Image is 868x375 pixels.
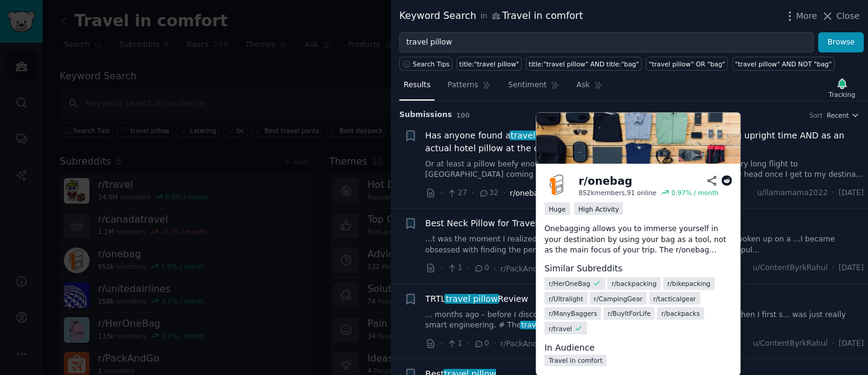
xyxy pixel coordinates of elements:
span: Search Tips [413,60,450,68]
a: ... months ago – before I discovered the TRTLtravel pillow. I'll be honest with you – when I firs... [425,310,864,331]
span: r/ CampingGear [594,294,643,302]
span: 0 [474,263,489,274]
span: · [832,188,835,199]
span: r/ Ultralight [548,294,583,302]
span: 0 [474,338,489,349]
a: Has anyone found atravel pillowthat works for both long airplane/sleeping upright time AND as an ... [425,129,864,155]
div: Keyword Search Travel in comfort [399,9,583,24]
div: "travel pillow" AND NOT "bag" [735,60,831,68]
span: More [796,10,817,23]
button: More [783,10,817,23]
input: Try a keyword related to your business [399,32,814,53]
span: Close [836,10,859,23]
span: 1 [447,338,462,349]
span: [DATE] [839,338,864,349]
a: Results [399,76,435,101]
span: r/ backpacking [612,279,657,288]
span: r/ ManyBaggers [548,309,597,318]
div: r/ onebag [578,173,632,188]
span: · [472,187,474,199]
span: r/ bikepacking [667,279,710,288]
span: [DATE] [839,188,864,199]
a: Ask [572,76,607,101]
div: title:"travel pillow" [460,60,519,68]
span: r/PackAndGo [500,340,548,348]
span: travel pillow [444,294,499,304]
div: 852k members, 91 online [578,188,656,197]
div: title:"travel pillow" AND title:"bag" [529,60,639,68]
button: Search Tips [399,57,452,71]
span: travel pillow [520,321,567,329]
button: Browse [818,32,864,53]
span: r/ travel [548,324,572,332]
span: 1 [447,263,462,274]
span: Recent [827,111,849,120]
span: r/PackAndGo [500,265,548,273]
span: r/onebag [510,189,544,198]
a: Sentiment [504,76,564,101]
a: "travel pillow" OR "bag" [646,57,728,71]
span: Has anyone found a that works for both long airplane/sleeping upright time AND as an actual hotel... [425,129,864,155]
a: ...t was the moment I realized I'd been doingtravel pillows all wrong. If you've ever woken up on... [425,234,864,255]
span: r/ tacticalgear [653,294,696,302]
span: r/ backpacks [661,309,699,318]
span: u/ContentByrkRahul [753,263,828,274]
button: Close [821,10,859,23]
div: 0.97 % / month [671,188,719,197]
span: r/ BuyItForLife [607,309,650,318]
span: Patterns [447,80,478,91]
span: [DATE] [839,263,864,274]
a: title:"travel pillow" [457,57,522,71]
img: onebag [544,173,570,198]
div: Tracking [828,90,855,99]
span: Submission s [399,110,452,121]
span: 32 [478,188,499,199]
button: Tracking [824,75,859,101]
div: "travel pillow" OR "bag" [649,60,726,68]
span: · [467,262,469,275]
a: Travel in comfort [544,355,606,366]
span: · [494,337,496,350]
div: Sort [810,111,823,120]
span: u/llamamama2022 [757,188,828,199]
span: · [440,187,443,199]
span: · [832,263,835,274]
a: title:"travel pillow" AND title:"bag" [526,57,642,71]
span: Sentiment [508,80,547,91]
span: travel pillow [509,130,564,140]
p: Onebagging allows you to immerse yourself in your destination by using your bag as a tool, not as... [544,224,732,256]
img: OneBag - The Art of Minimalist Travel [536,113,740,164]
span: in [480,11,487,22]
dt: Similar Subreddits [544,262,732,275]
span: r/ HerOneBag [548,279,590,288]
span: TRTL Review [425,293,528,305]
span: u/ContentByrkRahul [753,338,828,349]
div: High Activity [574,202,623,215]
dt: In Audience [544,341,732,354]
a: TRTLtravel pillowReview [425,293,528,305]
span: · [832,338,835,349]
a: Or at least a pillow beefy enough to put between my knees for sleeping? I have a very long flight... [425,159,864,180]
a: Best Neck Pillow for Travel [425,217,537,230]
span: · [494,262,496,275]
span: · [440,337,443,350]
a: "travel pillow" AND NOT "bag" [732,57,835,71]
span: Results [404,80,430,91]
a: Patterns [443,76,495,101]
span: 100 [457,112,470,119]
span: Ask [576,80,590,91]
span: · [440,262,443,275]
div: Huge [544,202,570,215]
button: Recent [827,111,859,120]
span: · [467,337,469,350]
span: · [503,187,505,199]
span: 27 [447,188,467,199]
